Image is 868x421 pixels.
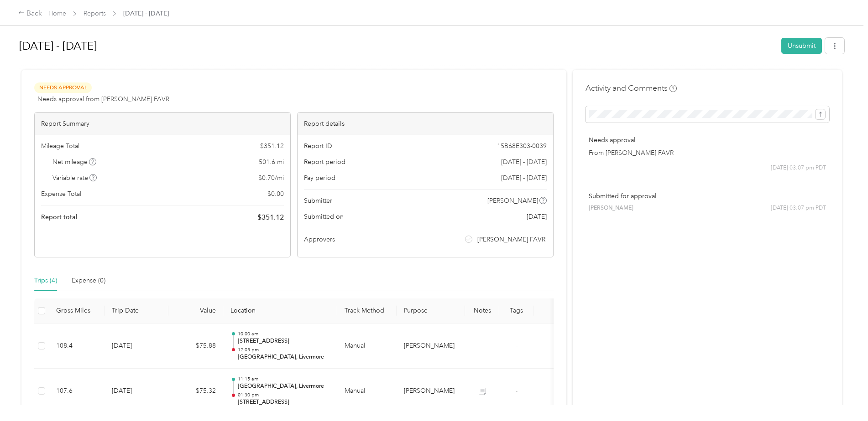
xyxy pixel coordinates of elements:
p: 11:15 am [238,376,330,382]
th: Notes [465,298,499,323]
p: [GEOGRAPHIC_DATA], Livermore [238,382,330,390]
span: Mileage Total [41,141,79,151]
span: Submitted on [304,212,344,221]
th: Value [168,298,223,323]
span: Approvers [304,235,335,244]
td: 108.4 [49,323,105,369]
span: Report ID [304,141,332,151]
p: [STREET_ADDRESS] [238,398,330,406]
p: 10:00 am [238,331,330,337]
th: Tags [499,298,533,323]
p: [GEOGRAPHIC_DATA], Livermore [238,353,330,361]
h4: Activity and Comments [586,82,677,94]
span: [DATE] - [DATE] [501,173,547,183]
td: [DATE] [105,323,168,369]
th: Track Method [337,298,397,323]
span: Net mileage [52,157,97,167]
span: $ 0.00 [267,189,284,199]
td: $75.32 [168,369,223,414]
span: [DATE] [527,212,547,221]
td: Manual [337,369,397,414]
span: - [516,387,518,395]
h1: Aug 16 - 31, 2025 [19,35,775,57]
span: [DATE] 03:07 pm PDT [771,164,826,172]
span: Needs approval from [PERSON_NAME] FAVR [37,94,169,104]
span: Variable rate [52,173,97,183]
span: Needs Approval [34,82,92,93]
td: 107.6 [49,369,105,414]
td: $75.88 [168,323,223,369]
div: Trips (4) [34,276,57,286]
span: 15B68E303-0039 [497,141,547,151]
div: Expense (0) [72,276,105,286]
div: Report details [298,113,553,135]
p: [STREET_ADDRESS] [238,337,330,345]
span: 501.6 mi [259,157,284,167]
span: $ 351.12 [260,141,284,151]
span: Report period [304,157,345,167]
div: Back [18,8,42,19]
span: [PERSON_NAME] [589,204,633,212]
th: Location [223,298,337,323]
span: [PERSON_NAME] [487,196,538,205]
td: Acosta [397,369,465,414]
td: Acosta [397,323,465,369]
p: Needs approval [589,135,826,145]
span: [DATE] - [DATE] [123,9,169,18]
span: $ 351.12 [257,212,284,223]
span: Submitter [304,196,332,205]
span: $ 0.70 / mi [258,173,284,183]
td: Manual [337,323,397,369]
th: Gross Miles [49,298,105,323]
iframe: Everlance-gr Chat Button Frame [817,370,868,421]
th: Purpose [397,298,465,323]
p: 01:30 pm [238,392,330,398]
p: Submitted for approval [589,191,826,201]
span: - [516,342,518,349]
a: Reports [84,10,106,17]
span: [PERSON_NAME] FAVR [477,235,545,244]
th: Trip Date [105,298,168,323]
p: 12:05 pm [238,347,330,353]
span: Expense Total [41,189,81,199]
span: Report total [41,212,78,222]
span: [DATE] 03:07 pm PDT [771,204,826,212]
div: Report Summary [35,113,290,135]
td: [DATE] [105,369,168,414]
a: Home [48,10,66,17]
p: From [PERSON_NAME] FAVR [589,148,826,158]
button: Unsubmit [781,38,822,54]
span: Pay period [304,173,335,183]
span: [DATE] - [DATE] [501,157,547,167]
